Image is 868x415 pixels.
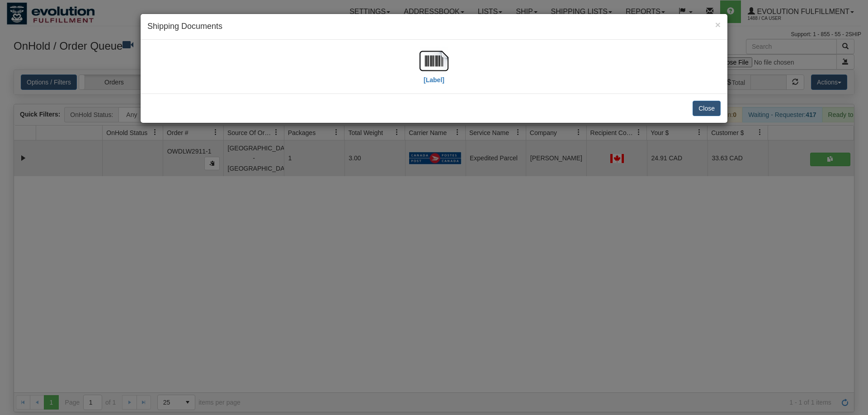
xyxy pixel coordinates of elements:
[715,19,721,30] span: ×
[424,75,444,84] label: [Label]
[147,21,721,33] h4: Shipping Documents
[420,47,448,75] img: barcode.jpg
[693,101,721,116] button: Close
[420,56,448,83] a: [Label]
[715,20,721,29] button: Close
